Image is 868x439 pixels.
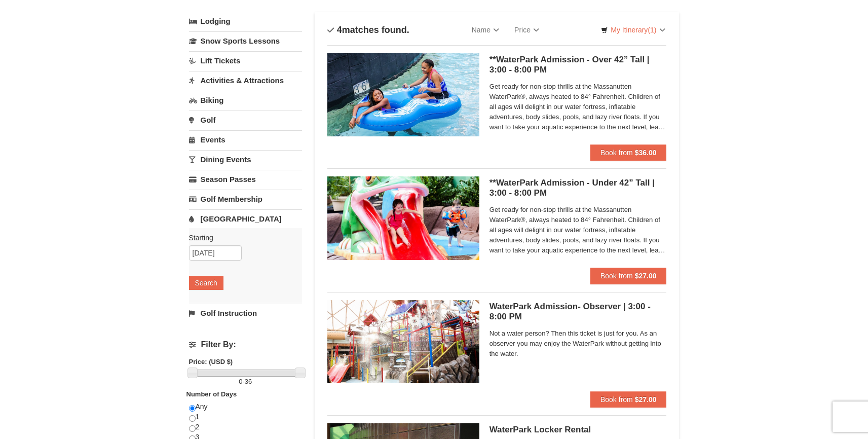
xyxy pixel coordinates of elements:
strong: $27.00 [635,272,657,280]
img: 6619917-1066-60f46fa6.jpg [327,300,479,383]
strong: Price: (USD $) [189,358,233,365]
button: Search [189,276,223,290]
span: (1) [648,26,656,34]
h5: **WaterPark Admission - Under 42” Tall | 3:00 - 8:00 PM [489,178,667,198]
button: Book from $36.00 [590,144,667,161]
a: Biking [189,91,302,109]
a: Events [189,130,302,149]
a: Lodging [189,12,302,30]
span: Book from [600,395,633,404]
a: Season Passes [189,170,302,189]
a: Snow Sports Lessons [189,31,302,50]
img: 6619917-1062-d161e022.jpg [327,176,479,260]
a: Price [507,20,547,40]
strong: $36.00 [635,149,657,157]
a: Name [464,20,507,40]
span: Book from [600,272,633,280]
strong: Number of Days [186,390,237,398]
label: - [189,377,302,387]
a: Lift Tickets [189,51,302,70]
label: Starting [189,233,294,243]
span: Get ready for non-stop thrills at the Massanutten WaterPark®, always heated to 84° Fahrenheit. Ch... [489,205,667,255]
span: 36 [245,378,252,385]
span: 4 [337,25,342,35]
a: Golf [189,111,302,129]
img: 6619917-1058-293f39d8.jpg [327,53,479,136]
h5: **WaterPark Admission - Over 42” Tall | 3:00 - 8:00 PM [489,55,667,75]
h5: WaterPark Admission- Observer | 3:00 - 8:00 PM [489,302,667,322]
span: 0 [239,378,242,385]
button: Book from $27.00 [590,391,667,408]
span: Get ready for non-stop thrills at the Massanutten WaterPark®, always heated to 84° Fahrenheit. Ch... [489,82,667,132]
h4: matches found. [327,25,409,35]
h4: Filter By: [189,340,302,349]
h5: WaterPark Locker Rental [489,425,667,435]
a: My Itinerary(1) [594,22,671,38]
a: Dining Events [189,150,302,169]
span: Book from [600,149,633,157]
strong: $27.00 [635,395,657,404]
a: Activities & Attractions [189,71,302,90]
a: Golf Instruction [189,304,302,322]
a: Golf Membership [189,190,302,208]
button: Book from $27.00 [590,268,667,284]
span: Not a water person? Then this ticket is just for you. As an observer you may enjoy the WaterPark ... [489,328,667,359]
a: [GEOGRAPHIC_DATA] [189,209,302,228]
